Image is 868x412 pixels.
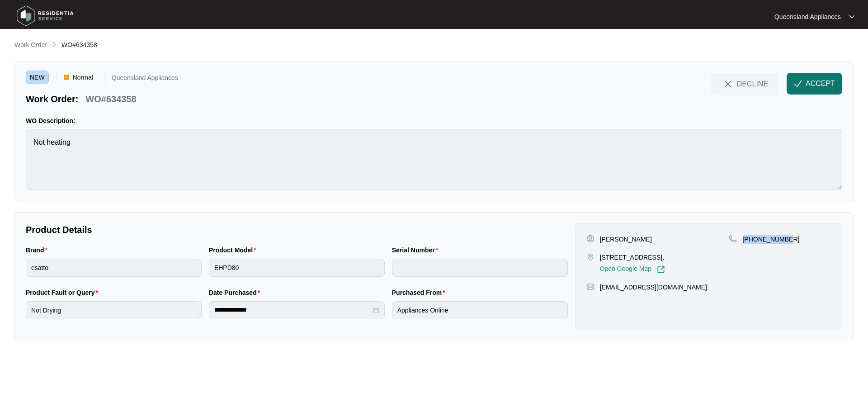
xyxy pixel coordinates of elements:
span: DECLINE [737,79,768,89]
span: NEW [26,71,49,84]
button: close-IconDECLINE [711,73,779,95]
input: Serial Number [392,259,568,277]
p: Work Order [14,40,47,49]
span: WO#634358 [61,41,97,48]
img: map-pin [586,253,594,261]
input: Date Purchased [214,305,371,315]
img: close-Icon [722,79,733,90]
a: Open Google Map [600,265,665,274]
img: user-pin [586,235,594,243]
a: Work Order [13,40,49,50]
p: WO#634358 [85,93,136,105]
img: map-pin [586,283,594,291]
label: Date Purchased [209,288,264,297]
p: [PHONE_NUMBER] [742,235,799,244]
img: residentia service logo [14,2,77,29]
p: WO Description: [26,116,842,125]
img: Vercel Logo [64,75,69,80]
input: Purchased From [392,301,568,319]
label: Purchased From [392,288,449,297]
img: chevron-right [51,41,58,48]
p: [STREET_ADDRESS], [600,253,665,262]
img: Link-External [657,265,665,274]
img: dropdown arrow [849,14,854,19]
label: Product Model [209,246,260,255]
span: ACCEPT [806,78,835,89]
input: Brand [26,259,202,277]
img: map-pin [729,235,737,243]
p: Queensland Appliances [774,12,841,21]
img: check-Icon [794,80,802,88]
p: Product Details [26,223,568,236]
label: Product Fault or Query [26,288,102,297]
label: Serial Number [392,246,442,255]
input: Product Model [209,259,385,277]
button: check-IconACCEPT [787,73,842,95]
p: [PERSON_NAME] [600,235,652,244]
label: Brand [26,246,51,255]
p: Work Order: [26,93,78,105]
textarea: Not heating [26,129,842,190]
span: Normal [69,71,97,84]
input: Product Fault or Query [26,301,202,319]
p: Queensland Appliances [112,75,178,84]
p: [EMAIL_ADDRESS][DOMAIN_NAME] [600,283,707,292]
